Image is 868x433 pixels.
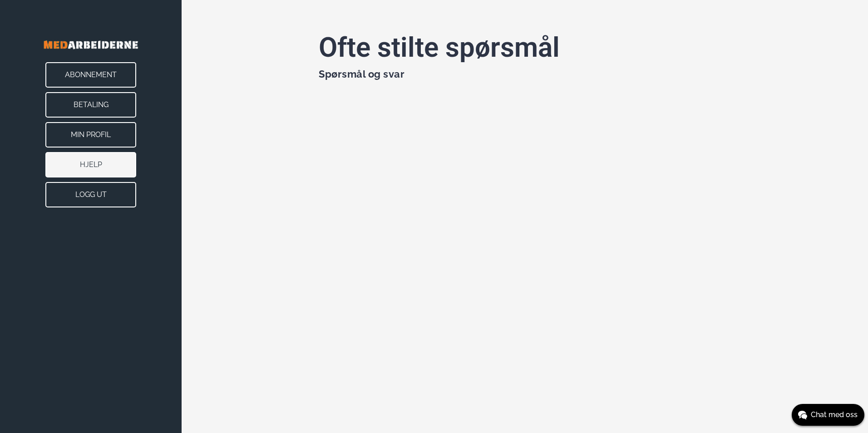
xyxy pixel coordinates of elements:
span: Chat med oss [811,409,858,420]
h1: Ofte stilte spørsmål [319,27,730,68]
button: Min Profil [45,122,136,148]
button: Betaling [45,92,136,118]
img: Banner [18,27,163,62]
iframe: faq-iframe [319,81,730,399]
button: Abonnement [45,62,136,88]
button: Chat med oss [792,404,864,426]
span: Spørsmål og svar [319,68,404,80]
button: Logg ut [45,182,136,207]
button: Hjelp [45,152,136,177]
